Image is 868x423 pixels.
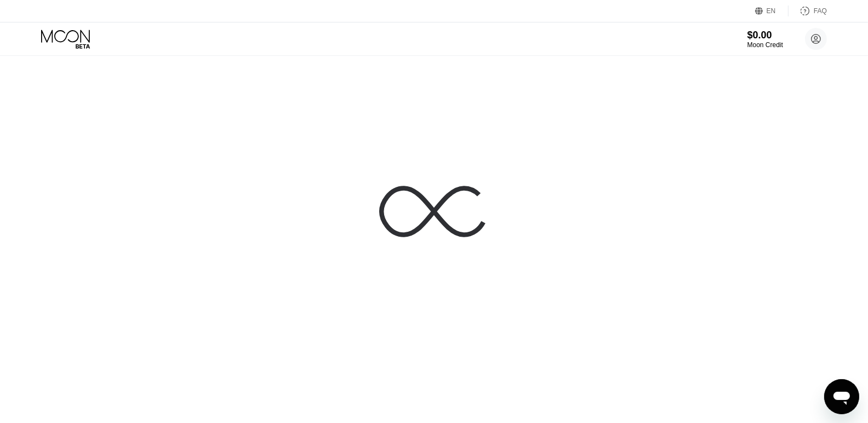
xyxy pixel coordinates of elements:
div: EN [755,5,789,16]
div: EN [767,7,776,15]
div: FAQ [814,7,827,15]
div: $0.00 [747,30,783,41]
div: FAQ [789,5,827,16]
div: $0.00Moon Credit [747,30,783,49]
div: Moon Credit [747,41,783,49]
iframe: Button to launch messaging window [824,379,859,414]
